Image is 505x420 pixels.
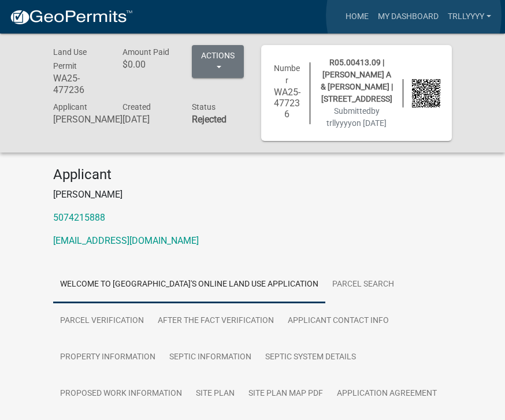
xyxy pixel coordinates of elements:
a: trllyyyy [443,6,496,28]
span: Created [122,102,151,111]
a: After the Fact Verification [151,303,281,340]
button: Actions [192,45,244,78]
h6: [PERSON_NAME] [53,114,105,125]
h6: WA25-477236 [273,87,301,120]
a: Septic System Details [258,339,363,376]
a: Parcel search [325,266,401,303]
span: Land Use Permit [53,47,87,70]
a: Application Agreement [330,376,444,412]
a: Property Information [53,339,162,376]
span: Amount Paid [122,47,169,57]
span: Number [274,64,300,85]
span: R05.00413.09 | [PERSON_NAME] A & [PERSON_NAME] | [STREET_ADDRESS] [321,58,393,103]
a: Site Plan Map PDF [242,376,330,412]
h6: $0.00 [122,59,174,70]
h4: Applicant [53,166,452,183]
strong: Rejected [192,114,226,125]
span: Submitted on [DATE] [326,106,387,128]
p: [PERSON_NAME] [53,188,452,202]
a: Welcome to [GEOGRAPHIC_DATA]'s Online Land Use Application [53,266,325,303]
h6: WA25-477236 [53,73,105,95]
a: Septic Information [162,339,258,376]
a: Home [341,6,373,28]
a: 5074215888 [53,212,105,223]
a: Applicant Contact Info [281,303,396,340]
a: Proposed Work Information [53,376,189,412]
a: [EMAIL_ADDRESS][DOMAIN_NAME] [53,235,199,246]
a: Parcel Verification [53,303,151,340]
a: Site Plan [189,376,242,412]
span: Status [192,102,216,111]
img: QR code [412,79,440,107]
h6: [DATE] [122,114,174,125]
span: Applicant [53,102,87,111]
a: My Dashboard [373,6,443,28]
